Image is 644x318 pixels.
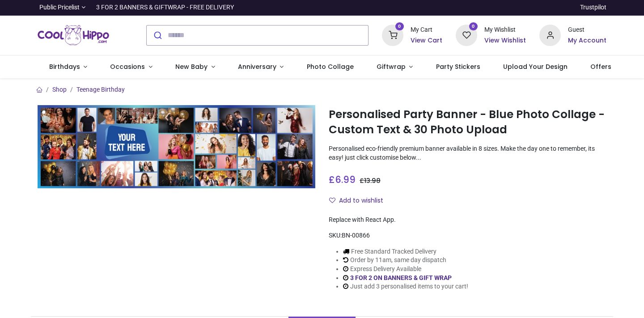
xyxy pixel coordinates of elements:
[99,55,164,79] a: Occasions
[343,256,468,265] li: Order by 11am, same day dispatch
[329,197,335,204] i: Add to wishlist
[38,23,109,48] a: Logo of Cool Hippo
[568,25,606,34] div: Guest
[76,86,125,93] a: Teenage Birthday
[39,3,80,12] span: Public Pricelist
[329,144,606,162] p: Personalised eco-friendly premium banner available in 8 sizes. Make the day one to remember, its ...
[350,274,452,281] a: 3 FOR 2 ON BANNERS & GIFT WRAP
[365,55,424,79] a: Giftwrap
[329,231,606,240] div: SKU:
[382,31,403,38] a: 0
[52,86,67,93] a: Shop
[377,62,406,71] span: Giftwrap
[360,176,381,185] span: £
[38,3,85,12] a: Public Pricelist
[329,173,356,186] span: £
[590,62,611,71] span: Offers
[164,55,227,79] a: New Baby
[580,3,606,12] a: Trustpilot
[96,3,234,12] div: 3 FOR 2 BANNERS & GIFTWRAP - FREE DELIVERY
[329,216,606,225] div: Replace with React App.
[329,193,391,208] button: Add to wishlistAdd to wishlist
[226,55,295,79] a: Anniversary
[329,107,606,138] h1: Personalised Party Banner - Blue Photo Collage - Custom Text & 30 Photo Upload
[456,31,477,38] a: 0
[307,62,354,71] span: Photo Collage
[343,282,468,291] li: Just add 3 personalised items to your cart!
[484,36,526,45] a: View Wishlist
[411,36,442,45] a: View Cart
[484,25,526,34] div: My Wishlist
[411,25,442,34] div: My Cart
[147,25,168,45] button: Submit
[342,232,370,239] span: BN-00866
[38,23,109,48] img: Cool Hippo
[110,62,145,71] span: Occasions
[49,62,80,71] span: Birthdays
[38,105,315,188] img: Personalised Party Banner - Blue Photo Collage - Custom Text & 30 Photo Upload
[175,62,208,71] span: New Baby
[568,36,606,45] a: My Account
[503,62,568,71] span: Upload Your Design
[343,247,468,256] li: Free Standard Tracked Delivery
[335,173,356,186] span: 6.99
[436,62,480,71] span: Party Stickers
[469,22,478,31] sup: 0
[238,62,276,71] span: Anniversary
[395,22,404,31] sup: 0
[343,265,468,274] li: Express Delivery Available
[38,55,99,79] a: Birthdays
[364,176,381,185] span: 13.98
